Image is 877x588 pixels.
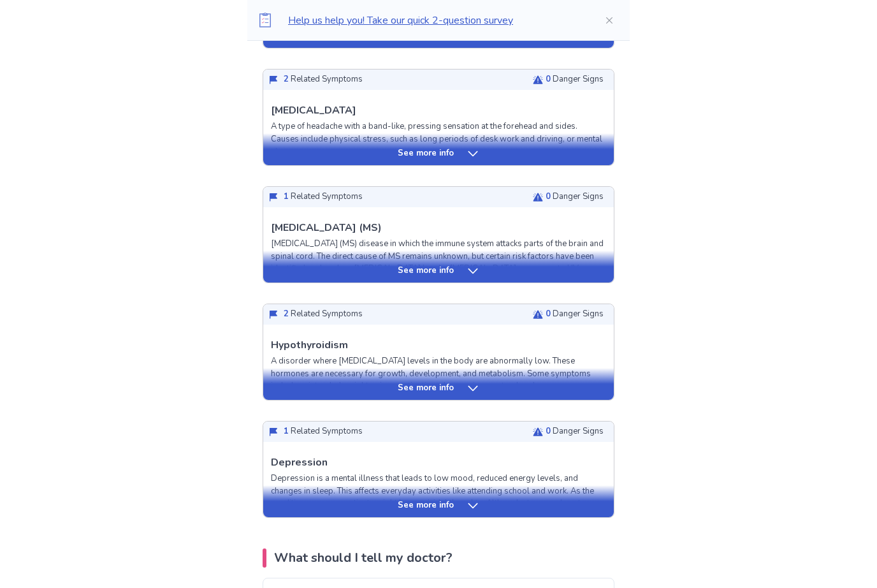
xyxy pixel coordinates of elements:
[284,426,289,437] span: 1
[271,356,606,430] p: A disorder where [MEDICAL_DATA] levels in the body are abnormally low. These hormones are necessa...
[284,191,363,204] p: Related Symptoms
[398,148,454,161] p: See more info
[284,309,289,320] span: 2
[284,191,289,203] span: 1
[284,74,289,85] span: 2
[546,191,551,203] span: 0
[284,426,363,439] p: Related Symptoms
[271,221,382,236] p: [MEDICAL_DATA] (MS)
[546,426,604,439] p: Danger Signs
[274,549,453,568] p: What should I tell my doctor?
[284,74,363,87] p: Related Symptoms
[271,239,606,338] p: [MEDICAL_DATA] (MS) disease in which the immune system attacks parts of the brain and spinal cord...
[398,265,454,278] p: See more info
[546,191,604,204] p: Danger Signs
[284,309,363,321] p: Related Symptoms
[546,309,604,321] p: Danger Signs
[271,473,606,536] p: Depression is a mental illness that leads to low mood, reduced energy levels, and changes in slee...
[398,500,454,513] p: See more info
[271,338,348,353] p: Hypothyroidism
[546,426,551,437] span: 0
[271,103,356,119] p: [MEDICAL_DATA]
[271,121,606,159] p: A type of headache with a band-like, pressing sensation at the forehead and sides. Causes include...
[546,74,551,85] span: 0
[546,309,551,320] span: 0
[288,13,584,28] p: Help us help you! Take our quick 2-question survey
[398,383,454,395] p: See more info
[271,455,328,471] p: Depression
[546,74,604,87] p: Danger Signs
